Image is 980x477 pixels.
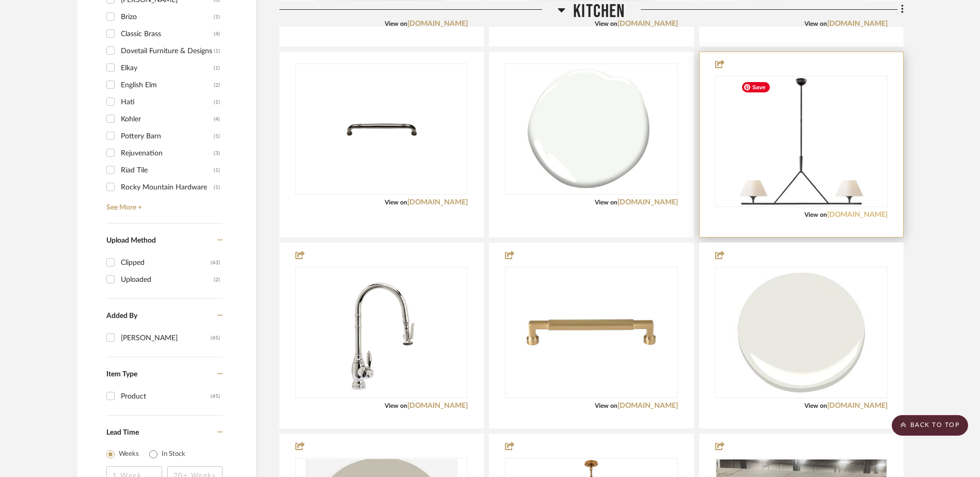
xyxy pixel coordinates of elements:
[121,145,214,162] div: Rejuvenation
[827,211,888,218] a: [DOMAIN_NAME]
[121,128,214,145] div: Pottery Barn
[804,21,827,27] span: View on
[211,330,220,346] div: (45)
[618,20,678,27] a: [DOMAIN_NAME]
[121,26,214,42] div: Classic Brass
[595,199,618,205] span: View on
[214,111,220,128] div: (4)
[214,128,220,145] div: (1)
[737,77,866,206] img: Cesta Large Linear Chandelier
[527,65,656,194] img: Chantilly Lace OC-65
[892,415,968,436] scroll-to-top-button: BACK TO TOP
[214,26,220,42] div: (4)
[121,111,214,128] div: Kohler
[214,94,220,110] div: (1)
[505,64,677,194] div: 0
[106,429,139,436] span: Lead Time
[106,237,156,244] span: Upload Method
[407,199,468,206] a: [DOMAIN_NAME]
[618,199,678,206] a: [DOMAIN_NAME]
[618,402,678,409] a: [DOMAIN_NAME]
[214,162,220,179] div: (1)
[742,82,770,92] span: Save
[121,77,214,93] div: English Elm
[121,255,211,271] div: Clipped
[595,403,618,409] span: View on
[106,371,137,378] span: Item Type
[214,179,220,196] div: (1)
[162,449,185,459] label: In Stock
[595,21,618,27] span: View on
[121,9,214,25] div: Brizo
[121,43,214,59] div: Dovetail Furniture & Designs
[735,268,867,397] img: White Dove OC-17
[716,76,887,206] div: 0
[716,267,887,397] div: 0
[385,403,407,409] span: View on
[121,330,211,346] div: [PERSON_NAME]
[214,272,220,288] div: (2)
[121,179,214,196] div: Rocky Mountain Hardware
[119,449,139,459] label: Weeks
[214,77,220,93] div: (2)
[214,60,220,76] div: (1)
[121,60,214,76] div: Elkay
[804,403,827,409] span: View on
[121,272,214,288] div: Uploaded
[106,312,137,320] span: Added By
[385,199,407,205] span: View on
[211,255,220,271] div: (43)
[827,402,888,409] a: [DOMAIN_NAME]
[407,402,468,409] a: [DOMAIN_NAME]
[827,20,888,27] a: [DOMAIN_NAME]
[527,268,656,397] img: CUMBERLAND PULL 6 5/16 INCH (C-C)
[121,162,214,179] div: Riad Tile
[121,388,211,405] div: Product
[214,145,220,162] div: (3)
[211,388,220,405] div: (45)
[804,212,827,218] span: View on
[121,94,214,110] div: Hati
[385,21,407,27] span: View on
[317,65,446,194] img: Maddox Cabinet Pull
[214,9,220,25] div: (1)
[407,20,468,27] a: [DOMAIN_NAME]
[330,268,433,397] img: Waterstone Traditional PLP Pulldown Faucet - Angled Spout
[104,196,223,212] a: See More +
[214,43,220,59] div: (1)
